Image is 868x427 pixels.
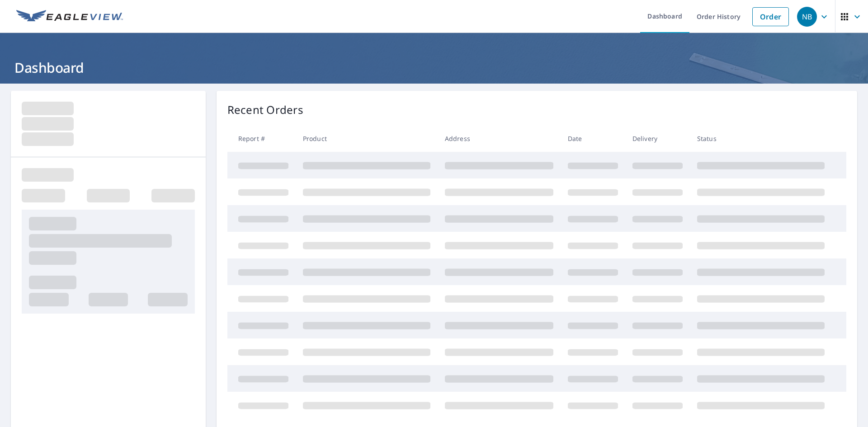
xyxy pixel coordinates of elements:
a: Order [752,7,789,26]
h1: Dashboard [11,58,857,77]
p: Recent Orders [227,102,303,118]
th: Status [690,125,832,152]
th: Report # [227,125,296,152]
th: Address [438,125,561,152]
th: Delivery [625,125,690,152]
img: EV Logo [16,10,123,23]
th: Product [296,125,438,152]
div: NB [797,7,817,27]
th: Date [561,125,625,152]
